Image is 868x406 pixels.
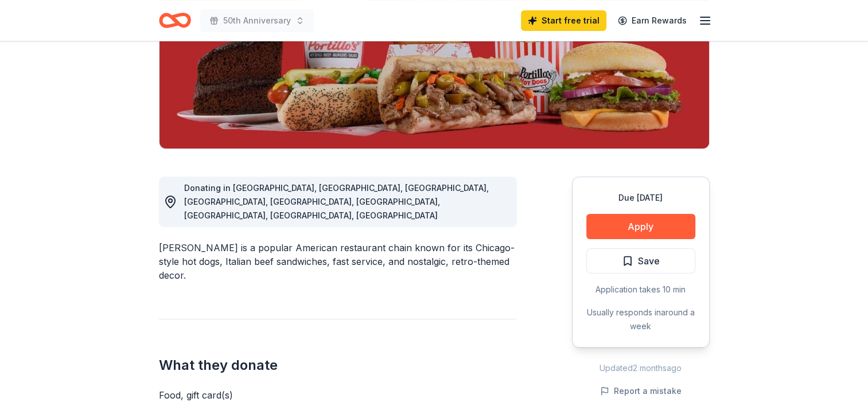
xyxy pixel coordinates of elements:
button: Apply [586,214,695,239]
button: Save [586,248,695,274]
button: Report a mistake [600,384,682,398]
span: Donating in [GEOGRAPHIC_DATA], [GEOGRAPHIC_DATA], [GEOGRAPHIC_DATA], [GEOGRAPHIC_DATA], [GEOGRAPH... [184,183,489,220]
h2: What they donate [159,356,517,374]
div: [PERSON_NAME] is a popular American restaurant chain known for its Chicago-style hot dogs, Italia... [159,241,517,282]
div: Updated 2 months ago [572,361,710,375]
a: Home [159,7,191,34]
span: Save [638,253,660,268]
button: 50th Anniversary [200,9,314,32]
div: Usually responds in around a week [586,306,695,333]
div: Food, gift card(s) [159,388,517,402]
span: 50th Anniversary [223,14,291,28]
div: Due [DATE] [586,191,695,205]
a: Earn Rewards [611,10,694,31]
a: Start free trial [521,10,606,31]
div: Application takes 10 min [586,283,695,296]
